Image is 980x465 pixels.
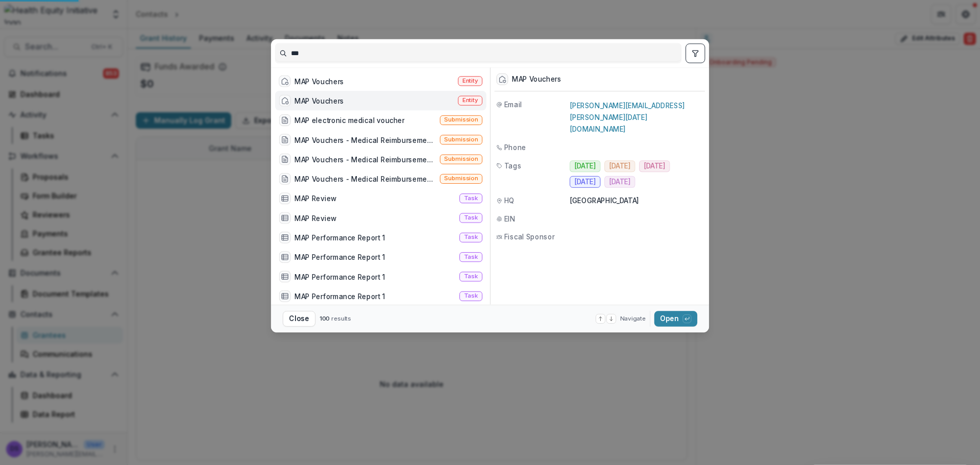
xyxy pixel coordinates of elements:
span: Tags [504,160,522,170]
span: results [331,315,351,322]
span: 100 [320,315,330,322]
div: MAP Vouchers - Medical Reimbursement - 2283000 - [DATE] [295,154,436,164]
span: [DATE] [574,162,596,170]
div: MAP electronic medical voucher [295,115,405,126]
span: Submission [444,136,478,143]
span: Submission [444,156,478,163]
div: MAP Performance Report 1 [295,232,385,242]
span: Task [463,292,478,300]
span: [DATE] [609,162,631,170]
span: HQ [504,195,514,206]
span: Email [504,99,522,109]
span: [DATE] [609,178,631,186]
button: toggle filters [685,43,705,63]
div: MAP Performance Report 1 [295,272,385,282]
div: MAP Performance Report 1 [295,291,385,301]
span: Task [463,195,478,202]
div: MAP Review [295,213,336,223]
span: Fiscal Sponsor [504,232,555,242]
span: EIN [504,214,516,224]
div: MAP Vouchers - Medical Reimbursement - 893000 - [DATE] [295,135,436,145]
div: MAP Vouchers - Medical Reimbursement - 684000 - [DATE] [295,174,436,184]
div: MAP Vouchers [512,75,561,83]
p: [GEOGRAPHIC_DATA] [570,195,703,206]
span: Submission [444,116,478,124]
div: MAP Review [295,193,336,204]
span: Task [463,273,478,280]
div: MAP Vouchers [295,76,344,86]
span: Phone [504,142,526,153]
span: [DATE] [644,162,666,170]
span: Task [463,234,478,241]
span: Entity [462,97,478,104]
button: Open [654,311,697,327]
a: [PERSON_NAME][EMAIL_ADDRESS][PERSON_NAME][DATE][DOMAIN_NAME] [570,101,685,133]
div: MAP Performance Report 1 [295,252,385,262]
span: Task [463,214,478,222]
span: [DATE] [574,178,596,186]
div: MAP Vouchers [295,95,344,106]
span: Task [463,253,478,260]
span: Submission [444,175,478,182]
button: Close [283,311,315,327]
span: Navigate [620,314,646,323]
span: Entity [462,78,478,85]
